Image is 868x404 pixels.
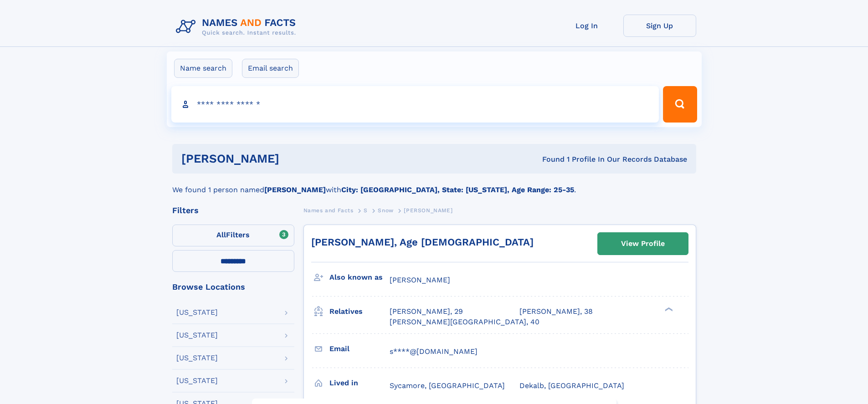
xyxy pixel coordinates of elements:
[329,375,390,391] h3: Lived in
[264,185,326,194] b: [PERSON_NAME]
[663,86,697,123] button: Search Button
[390,317,539,327] a: [PERSON_NAME][GEOGRAPHIC_DATA], 40
[329,270,390,285] h3: Also known as
[411,154,687,164] div: Found 1 Profile In Our Records Database
[623,15,696,37] a: Sign Up
[172,15,303,39] img: Logo Names and Facts
[364,207,368,214] span: S
[390,307,463,317] a: [PERSON_NAME], 29
[172,206,294,215] div: Filters
[378,207,393,214] span: Snow
[174,59,232,78] label: Name search
[329,341,390,357] h3: Email
[519,381,624,390] span: Dekalb, [GEOGRAPHIC_DATA]
[216,230,226,239] span: All
[311,236,534,248] a: [PERSON_NAME], Age [DEMOGRAPHIC_DATA]
[303,205,354,216] a: Names and Facts
[519,307,593,317] a: [PERSON_NAME], 38
[621,233,665,254] div: View Profile
[550,15,623,37] a: Log In
[181,153,411,164] h1: [PERSON_NAME]
[329,304,390,319] h3: Relatives
[598,233,688,255] a: View Profile
[171,86,659,123] input: search input
[176,377,218,384] div: [US_STATE]
[176,309,218,316] div: [US_STATE]
[378,205,393,216] a: Snow
[172,174,696,195] div: We found 1 person named with .
[242,59,299,78] label: Email search
[390,381,505,390] span: Sycamore, [GEOGRAPHIC_DATA]
[364,205,368,216] a: S
[404,207,452,214] span: [PERSON_NAME]
[663,307,673,312] div: ❯
[390,276,450,284] span: [PERSON_NAME]
[172,283,294,291] div: Browse Locations
[176,354,218,362] div: [US_STATE]
[172,225,294,246] label: Filters
[341,185,574,194] b: City: [GEOGRAPHIC_DATA], State: [US_STATE], Age Range: 25-35
[176,332,218,339] div: [US_STATE]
